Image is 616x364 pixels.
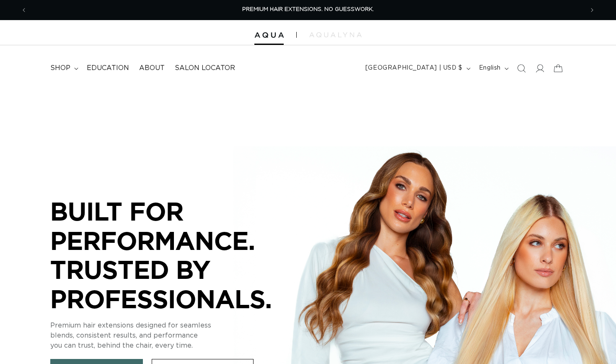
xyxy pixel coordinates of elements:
a: Salon Locator [170,59,240,78]
span: English [479,64,501,73]
a: About [134,59,170,78]
img: aqualyna.com [309,32,362,37]
span: Education [87,64,129,73]
span: About [139,64,165,73]
span: shop [50,64,70,73]
span: [GEOGRAPHIC_DATA] | USD $ [365,64,463,73]
p: BUILT FOR PERFORMANCE. TRUSTED BY PROFESSIONALS. [50,197,302,313]
button: [GEOGRAPHIC_DATA] | USD $ [360,60,474,76]
button: English [474,60,512,76]
summary: Search [512,59,531,78]
button: Next announcement [583,2,601,18]
p: Premium hair extensions designed for seamless blends, consistent results, and performance you can... [50,320,302,351]
a: Education [82,59,134,78]
span: PREMIUM HAIR EXTENSIONS. NO GUESSWORK. [242,7,374,12]
img: Aqua Hair Extensions [254,32,284,38]
button: Previous announcement [15,2,33,18]
span: Salon Locator [175,64,235,73]
summary: shop [45,59,82,78]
